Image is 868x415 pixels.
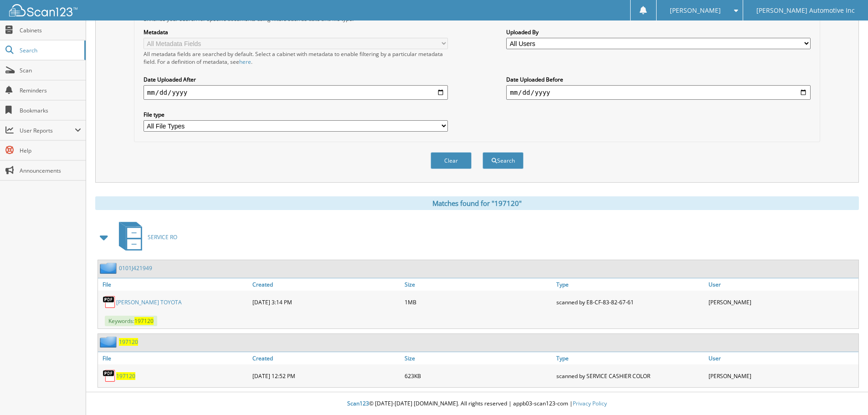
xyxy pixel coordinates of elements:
img: folder2.png [100,262,119,274]
a: here [239,58,251,66]
a: Type [554,352,706,364]
a: File [98,352,250,364]
div: [PERSON_NAME] [706,367,858,385]
a: Type [554,278,706,291]
img: scan123-logo-white.svg [9,4,77,16]
span: 197120 [134,317,154,325]
div: All metadata fields are searched by default. Select a cabinet with metadata to enable filtering b... [144,50,448,66]
a: User [706,352,858,364]
a: Created [250,278,402,291]
span: Announcements [20,167,81,174]
span: Help [20,147,81,154]
span: Keywords: [105,316,157,326]
span: Search [20,46,80,54]
div: Matches found for "197120" [95,196,859,210]
div: [DATE] 3:14 PM [250,293,402,311]
a: Created [250,352,402,364]
a: [PERSON_NAME] TOYOTA [116,298,182,306]
span: Scan [20,67,81,74]
input: start [144,85,448,100]
span: Bookmarks [20,107,81,114]
a: File [98,278,250,291]
label: Date Uploaded Before [506,76,811,83]
div: scanned by E8-CF-83-82-67-61 [554,293,706,311]
img: folder2.png [100,336,119,348]
label: Uploaded By [506,28,811,36]
a: SERVICE RO [113,219,177,255]
label: File type [144,111,448,118]
button: Clear [431,152,472,169]
span: [PERSON_NAME] [670,8,721,13]
div: 1MB [402,293,555,311]
img: PDF.png [103,295,116,309]
img: PDF.png [103,369,116,383]
label: Metadata [144,28,448,36]
span: SERVICE RO [148,233,177,241]
div: scanned by SERVICE CASHIER COLOR [554,367,706,385]
div: [DATE] 12:52 PM [250,367,402,385]
span: Reminders [20,87,81,94]
a: Size [402,278,555,291]
div: [PERSON_NAME] [706,293,858,311]
a: User [706,278,858,291]
span: Cabinets [20,26,81,34]
a: 197120 [116,372,135,380]
a: 0101J421949 [119,264,152,272]
div: 623KB [402,367,555,385]
label: Date Uploaded After [144,76,448,83]
div: © [DATE]-[DATE] [DOMAIN_NAME]. All rights reserved | appb03-scan123-com | [86,393,868,415]
span: [PERSON_NAME] Automotive Inc [756,8,855,13]
span: User Reports [20,127,75,134]
button: Search [483,152,524,169]
a: Privacy Policy [573,400,607,407]
input: end [506,85,811,100]
a: Size [402,352,555,364]
a: 197120 [119,338,138,346]
span: Scan123 [347,400,369,407]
